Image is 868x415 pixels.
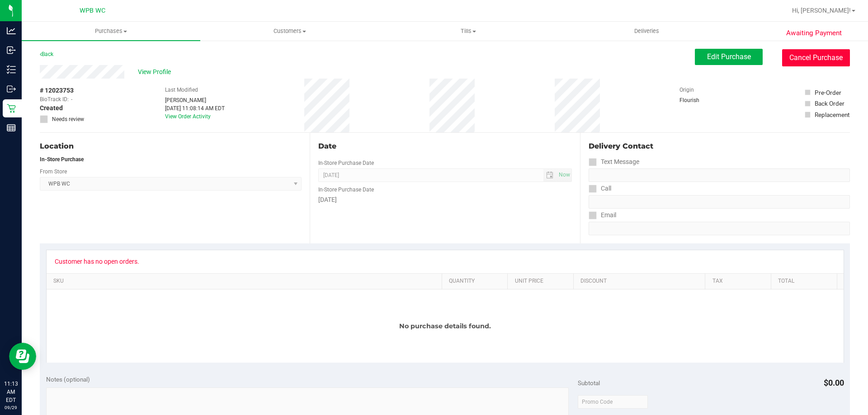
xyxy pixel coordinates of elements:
inline-svg: Inventory [7,65,16,74]
a: Customers [200,22,379,41]
strong: In-Store Purchase [40,156,84,163]
label: In-Store Purchase Date [318,186,374,194]
span: Purchases [22,27,200,35]
input: Format: (999) 999-9999 [589,195,850,209]
a: Tills [379,22,557,41]
span: Hi, [PERSON_NAME]! [792,7,851,14]
p: 11:13 AM EDT [4,380,18,404]
a: Unit Price [515,278,570,285]
label: Last Modified [165,86,198,94]
div: [DATE] 11:08:14 AM EDT [165,104,225,112]
input: Promo Code [578,395,648,409]
inline-svg: Analytics [7,26,16,35]
span: $0.00 [824,378,844,387]
label: Call [589,182,611,195]
a: Deliveries [557,22,736,41]
div: Replacement [815,110,849,119]
span: Deliveries [622,27,671,35]
span: Edit Purchase [707,52,751,61]
span: WPB WC [80,7,105,14]
div: Pre-Order [815,88,841,97]
a: Tax [712,278,768,285]
span: BioTrack ID: [40,95,69,103]
span: Needs review [52,115,84,123]
span: Created [40,103,63,113]
iframe: Resource center [9,343,36,370]
a: Discount [580,278,702,285]
a: Total [778,278,833,285]
div: Delivery Contact [589,141,850,152]
label: Email [589,209,616,222]
label: In-Store Purchase Date [318,159,374,167]
div: Customer has no open orders. [55,258,139,265]
div: Flourish [679,96,725,104]
a: View Order Activity [165,113,211,120]
div: Location [40,141,302,152]
span: Customers [201,27,378,35]
label: Text Message [589,155,639,168]
span: - [71,95,72,103]
inline-svg: Inbound [7,46,16,55]
input: Format: (999) 999-9999 [589,168,850,182]
a: Back [40,51,53,57]
button: Cancel Purchase [782,49,850,66]
a: Quantity [449,278,504,285]
span: Awaiting Payment [786,28,842,38]
div: [PERSON_NAME] [165,96,225,104]
p: 09/29 [4,404,18,411]
button: Edit Purchase [695,49,763,65]
a: Purchases [22,22,200,41]
div: Date [318,141,571,152]
a: SKU [53,278,438,285]
div: No purchase details found. [47,289,844,363]
span: Tills [379,27,557,35]
inline-svg: Retail [7,104,16,113]
inline-svg: Reports [7,123,16,132]
label: From Store [40,168,67,176]
div: [DATE] [318,195,571,205]
inline-svg: Outbound [7,84,16,93]
label: Origin [679,86,694,94]
span: # 12023753 [40,86,74,95]
span: Subtotal [578,379,600,387]
span: View Profile [138,67,174,77]
div: Back Order [815,99,844,108]
span: Notes (optional) [46,376,90,383]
